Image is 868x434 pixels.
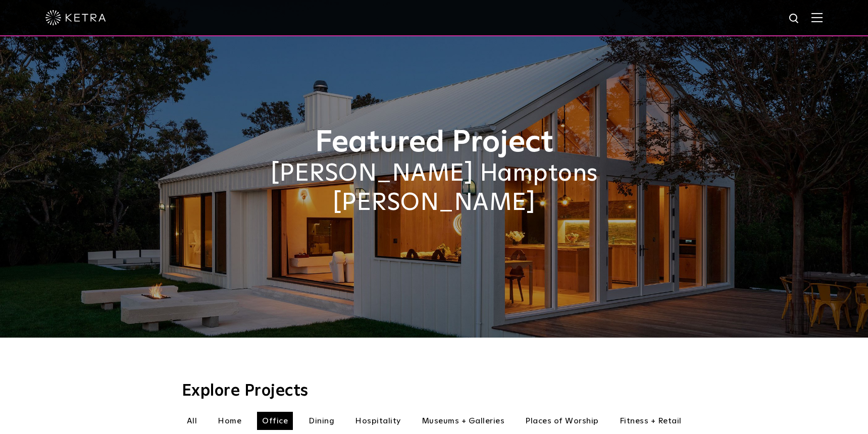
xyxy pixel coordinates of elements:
[182,159,687,218] h2: [PERSON_NAME] Hamptons [PERSON_NAME]
[788,13,801,25] img: search icon
[257,412,293,430] li: Office
[615,412,687,430] li: Fitness + Retail
[45,10,106,25] img: ketra-logo-2019-white
[350,412,406,430] li: Hospitality
[213,412,246,430] li: Home
[520,412,604,430] li: Places of Worship
[182,383,687,399] h3: Explore Projects
[182,126,687,159] h1: Featured Project
[417,412,510,430] li: Museums + Galleries
[182,412,202,430] li: All
[303,412,339,430] li: Dining
[811,13,823,22] img: Hamburger%20Nav.svg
